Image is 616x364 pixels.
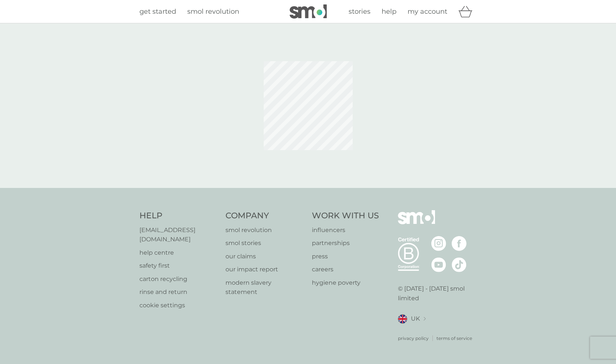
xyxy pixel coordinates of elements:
span: help [382,7,396,16]
a: help [382,6,396,17]
span: my account [408,7,447,16]
a: cookie settings [139,301,218,310]
span: get started [139,7,176,16]
a: modern slavery statement [225,278,304,297]
a: privacy policy [398,335,429,342]
img: visit the smol Youtube page [431,257,446,272]
a: our impact report [225,265,304,274]
h4: Work With Us [312,210,379,222]
img: select a new location [424,317,426,321]
p: © [DATE] - [DATE] smol limited [398,284,477,303]
a: smol revolution [187,6,239,17]
a: careers [312,265,379,274]
a: our claims [225,252,304,261]
a: influencers [312,225,379,235]
img: visit the smol Tiktok page [452,257,467,272]
a: rinse and return [139,287,218,297]
a: get started [139,6,176,17]
a: carton recycling [139,274,218,284]
img: visit the smol Instagram page [431,236,446,251]
a: [EMAIL_ADDRESS][DOMAIN_NAME] [139,225,218,244]
a: smol revolution [225,225,304,235]
span: smol revolution [187,7,239,16]
a: terms of service [437,335,472,342]
a: partnerships [312,238,379,248]
img: UK flag [398,314,407,324]
img: smol [398,210,435,235]
span: UK [411,314,420,324]
a: press [312,252,379,261]
h4: Help [139,210,218,222]
img: smol [290,4,327,19]
a: stories [349,6,370,17]
div: basket [458,4,477,19]
img: visit the smol Facebook page [452,236,467,251]
a: hygiene poverty [312,278,379,288]
a: safety first [139,261,218,271]
a: help centre [139,248,218,258]
a: smol stories [225,238,304,248]
h4: Company [225,210,304,222]
a: my account [408,6,447,17]
span: stories [349,7,370,16]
